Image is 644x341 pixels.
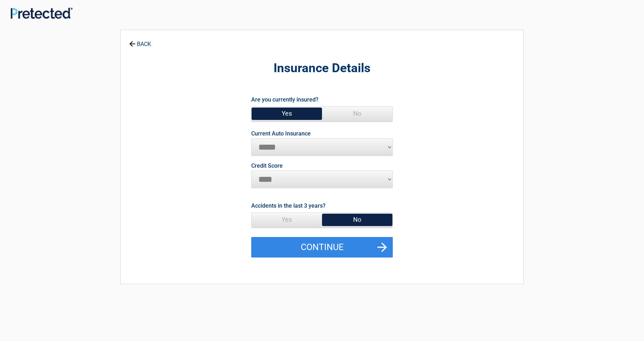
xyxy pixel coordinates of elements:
span: Yes [252,106,322,121]
span: No [322,106,392,121]
label: Credit Score [251,163,283,169]
span: Yes [252,213,322,227]
h2: Insurance Details [160,60,484,77]
label: Accidents in the last 3 years? [251,201,326,210]
button: Continue [251,237,393,258]
a: BACK [128,35,153,47]
label: Are you currently insured? [251,95,318,104]
label: Current Auto Insurance [251,131,311,137]
img: Main Logo [11,7,73,19]
span: No [322,213,392,227]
